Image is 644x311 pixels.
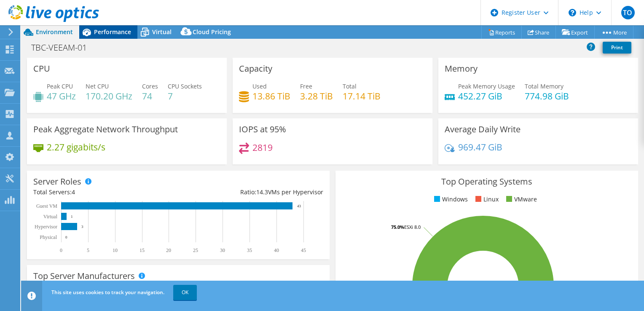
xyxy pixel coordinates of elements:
h4: 47 GHz [47,91,76,101]
text: 20 [166,247,171,253]
h4: 7 [168,91,202,101]
h4: 774.98 GiB [525,91,569,101]
span: CPU Sockets [168,82,202,90]
text: 5 [87,247,89,253]
li: VMware [504,195,537,204]
tspan: ESXi 8.0 [404,224,421,230]
span: Peak Memory Usage [458,82,515,90]
a: Print [603,42,631,54]
a: More [594,26,633,39]
div: Ratio: VMs per Hypervisor [178,188,323,197]
text: Guest VM [36,203,57,209]
h4: 17.14 TiB [343,91,381,101]
span: Used [252,82,267,90]
text: Physical [40,234,57,240]
h1: TBC-VEEAM-01 [27,43,100,52]
text: 0 [65,235,67,239]
h3: Average Daily Write [445,125,521,134]
h4: 452.27 GiB [458,91,515,101]
text: 35 [247,247,252,253]
a: Reports [481,26,522,39]
span: Net CPU [86,82,109,90]
span: Total Memory [525,82,563,90]
h3: Capacity [239,64,272,73]
span: This site uses cookies to track your navigation. [51,289,164,296]
span: TO [621,6,635,19]
a: OK [173,285,197,300]
span: Total [343,82,357,90]
h3: IOPS at 95% [239,125,286,134]
text: 15 [140,247,145,253]
text: 3 [81,225,83,229]
span: 14.3 [256,188,268,196]
text: 10 [113,247,118,253]
li: Linux [473,195,499,204]
a: Export [555,26,595,39]
span: Cloud Pricing [193,28,231,36]
span: Peak CPU [47,82,73,90]
h3: Server Roles [33,177,81,186]
text: 43 [297,204,301,208]
text: Hypervisor [35,224,57,230]
span: Environment [36,28,73,36]
h4: 170.20 GHz [86,91,132,101]
tspan: 75.0% [391,224,404,230]
h3: Memory [445,64,478,73]
h4: 969.47 GiB [458,142,502,152]
text: Virtual [43,214,58,220]
h4: 3.28 TiB [300,91,333,101]
svg: \n [569,9,576,16]
text: 25 [193,247,198,253]
span: Cores [142,82,158,90]
h4: 74 [142,91,158,101]
text: 45 [301,247,306,253]
h3: CPU [33,64,50,73]
h4: 2819 [252,143,273,152]
text: 1 [71,214,73,219]
text: 40 [274,247,279,253]
span: 4 [72,188,75,196]
text: 0 [60,247,62,253]
span: Performance [94,28,131,36]
h3: Peak Aggregate Network Throughput [33,125,178,134]
h4: 2.27 gigabits/s [47,142,105,152]
li: Windows [432,195,468,204]
span: Free [300,82,312,90]
h3: Top Server Manufacturers [33,271,135,281]
span: Virtual [152,28,172,36]
h4: 13.86 TiB [252,91,290,101]
text: 30 [220,247,225,253]
div: Total Servers: [33,188,178,197]
a: Share [521,26,556,39]
h3: Top Operating Systems [342,177,632,186]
